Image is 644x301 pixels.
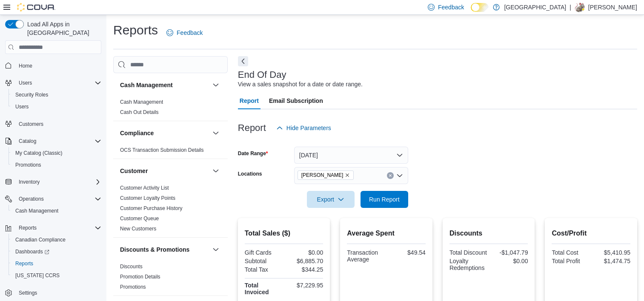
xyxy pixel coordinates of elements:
[120,284,146,290] a: Promotions
[396,172,403,179] button: Open list of options
[298,170,354,180] span: Aurora Cannabis
[15,119,101,129] span: Customers
[2,135,105,147] button: Catalog
[19,224,37,231] span: Reports
[15,207,58,214] span: Cash Management
[312,191,349,208] span: Export
[15,194,101,204] span: Operations
[15,78,101,88] span: Users
[301,171,343,179] span: [PERSON_NAME]
[286,124,331,132] span: Hide Parameters
[269,92,323,109] span: Email Subscription
[9,101,105,113] button: Users
[15,60,101,71] span: Home
[2,193,105,205] button: Operations
[2,77,105,89] button: Users
[471,3,489,12] input: Dark Mode
[347,249,384,263] div: Transaction Average
[120,99,163,105] span: Cash Management
[2,118,105,130] button: Customers
[120,273,160,280] span: Promotion Details
[9,89,105,101] button: Security Roles
[238,70,286,80] h3: End Of Day
[120,216,159,221] a: Customer Queue
[15,223,40,233] button: Reports
[120,225,156,232] span: New Customers
[245,266,282,273] div: Total Tax
[120,81,173,89] h3: Cash Management
[120,245,189,254] h3: Discounts & Promotions
[12,148,66,158] a: My Catalog (Classic)
[15,272,60,279] span: [US_STATE] CCRS
[245,249,282,256] div: Gift Cards
[12,270,63,281] a: [US_STATE] CCRS
[120,129,209,137] button: Compliance
[238,80,363,89] div: View a sales snapshot for a date or date range.
[163,24,206,41] a: Feedback
[12,235,101,245] span: Canadian Compliance
[12,160,101,170] span: Promotions
[9,159,105,171] button: Promotions
[113,261,228,295] div: Discounts & Promotions
[240,92,259,109] span: Report
[15,103,29,110] span: Users
[552,249,589,256] div: Total Cost
[245,228,323,239] h2: Total Sales ($)
[593,258,630,264] div: $1,474.75
[490,249,528,256] div: -$1,047.79
[15,119,47,129] a: Customers
[120,185,169,191] span: Customer Activity List
[19,196,44,202] span: Operations
[9,234,105,246] button: Canadian Compliance
[120,99,163,105] a: Cash Management
[9,270,105,281] button: [US_STATE] CCRS
[15,287,101,298] span: Settings
[19,179,40,185] span: Inventory
[238,56,248,66] button: Next
[15,236,66,243] span: Canadian Compliance
[113,22,158,39] h1: Reports
[15,162,41,168] span: Promotions
[12,206,101,216] span: Cash Management
[12,258,101,269] span: Reports
[120,129,154,137] h3: Compliance
[12,90,101,100] span: Security Roles
[15,78,35,88] button: Users
[2,59,105,71] button: Home
[211,244,221,255] button: Discounts & Promotions
[2,176,105,188] button: Inventory
[307,191,355,208] button: Export
[449,249,487,256] div: Total Discount
[211,128,221,138] button: Compliance
[120,167,209,175] button: Customer
[588,2,637,12] p: [PERSON_NAME]
[286,249,323,256] div: $0.00
[15,177,43,187] button: Inventory
[449,228,528,239] h2: Discounts
[120,274,160,280] a: Promotion Details
[24,20,101,37] span: Load All Apps in [GEOGRAPHIC_DATA]
[19,121,43,128] span: Customers
[9,246,105,258] a: Dashboards
[19,138,36,145] span: Catalog
[120,226,156,232] a: New Customers
[12,206,62,216] a: Cash Management
[9,258,105,270] button: Reports
[245,282,269,295] strong: Total Invoiced
[552,258,589,264] div: Total Profit
[12,102,101,112] span: Users
[15,260,33,267] span: Reports
[238,123,266,133] h3: Report
[12,160,45,170] a: Promotions
[12,247,53,257] a: Dashboards
[211,166,221,176] button: Customer
[15,194,47,204] button: Operations
[12,247,101,257] span: Dashboards
[19,80,32,86] span: Users
[120,205,183,211] a: Customer Purchase History
[15,136,40,146] button: Catalog
[504,2,566,12] p: [GEOGRAPHIC_DATA]
[387,172,394,179] button: Clear input
[113,145,228,159] div: Compliance
[369,195,400,204] span: Run Report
